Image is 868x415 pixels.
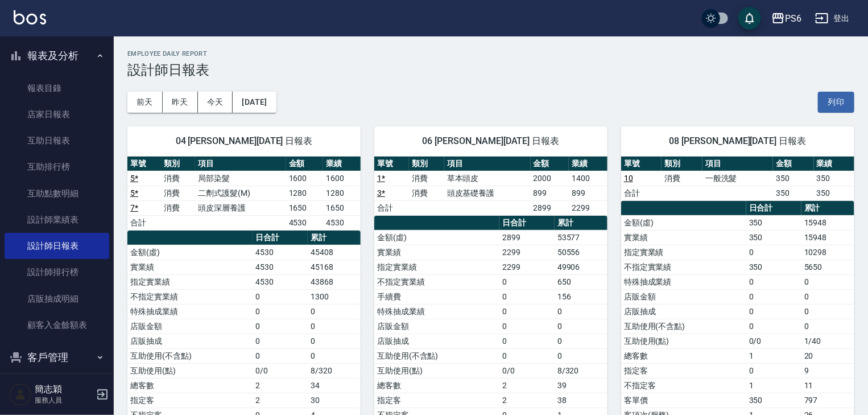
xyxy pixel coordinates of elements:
[127,215,162,230] td: 合計
[499,348,555,363] td: 0
[702,157,773,171] th: 項目
[555,245,607,260] td: 50556
[773,157,813,171] th: 金額
[662,157,702,171] th: 類別
[127,304,253,319] td: 特殊抽成業績
[286,215,324,230] td: 4530
[801,334,854,348] td: 1/40
[127,245,253,260] td: 金額(虛)
[801,260,854,274] td: 5650
[35,395,93,405] p: 服務人員
[499,319,555,334] td: 0
[444,171,531,186] td: 草本頭皮
[555,363,607,378] td: 8/320
[323,186,361,200] td: 1280
[374,334,499,348] td: 店販抽成
[621,230,746,245] td: 實業績
[621,157,662,171] th: 單號
[253,319,308,334] td: 0
[127,348,253,363] td: 互助使用(不含點)
[555,378,607,393] td: 39
[499,245,555,260] td: 2299
[253,348,308,363] td: 0
[811,8,854,29] button: 登出
[308,260,361,274] td: 45168
[555,274,607,289] td: 650
[374,378,499,393] td: 總客數
[801,230,854,245] td: 15948
[621,245,746,260] td: 指定實業績
[5,312,109,338] a: 顧客入金餘額表
[499,334,555,348] td: 0
[323,157,361,171] th: 業績
[801,378,854,393] td: 11
[253,260,308,274] td: 4530
[624,174,633,183] a: 10
[555,260,607,274] td: 49906
[127,157,361,231] table: a dense table
[374,245,499,260] td: 實業績
[127,319,253,334] td: 店販金額
[195,157,286,171] th: 項目
[127,157,162,171] th: 單號
[621,363,746,378] td: 指定客
[814,157,855,171] th: 業績
[569,157,607,171] th: 業績
[569,200,607,215] td: 2299
[127,334,253,348] td: 店販抽成
[5,180,109,207] a: 互助點數明細
[444,186,531,200] td: 頭皮基礎養護
[253,274,308,289] td: 4530
[374,157,607,216] table: a dense table
[801,319,854,334] td: 0
[374,274,499,289] td: 不指定實業績
[127,62,854,78] h3: 設計師日報表
[746,363,801,378] td: 0
[444,157,531,171] th: 項目
[746,393,801,408] td: 350
[9,383,32,406] img: Person
[35,384,93,395] h5: 簡志穎
[253,304,308,319] td: 0
[499,274,555,289] td: 0
[162,200,196,215] td: 消費
[374,348,499,363] td: 互助使用(不含點)
[801,245,854,260] td: 10298
[127,50,854,57] h2: Employee Daily Report
[635,135,841,147] span: 08 [PERSON_NAME][DATE] 日報表
[785,11,801,26] div: PS6
[569,186,607,200] td: 899
[555,393,607,408] td: 38
[621,186,662,200] td: 合計
[746,274,801,289] td: 0
[374,304,499,319] td: 特殊抽成業績
[253,393,308,408] td: 2
[746,319,801,334] td: 0
[621,215,746,230] td: 金額(虛)
[801,304,854,319] td: 0
[499,378,555,393] td: 2
[127,363,253,378] td: 互助使用(點)
[746,334,801,348] td: 0/0
[286,186,324,200] td: 1280
[409,171,444,186] td: 消費
[621,319,746,334] td: 互助使用(不含點)
[801,201,854,216] th: 累計
[308,334,361,348] td: 0
[5,41,109,71] button: 報表及分析
[801,363,854,378] td: 9
[814,186,855,200] td: 350
[5,343,109,372] button: 客戶管理
[5,128,109,154] a: 互助日報表
[621,260,746,274] td: 不指定實業績
[499,216,555,231] th: 日合計
[253,378,308,393] td: 2
[499,289,555,304] td: 0
[253,334,308,348] td: 0
[499,230,555,245] td: 2899
[621,378,746,393] td: 不指定客
[286,171,324,186] td: 1600
[374,230,499,245] td: 金額(虛)
[5,75,109,101] a: 報表目錄
[662,171,702,186] td: 消費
